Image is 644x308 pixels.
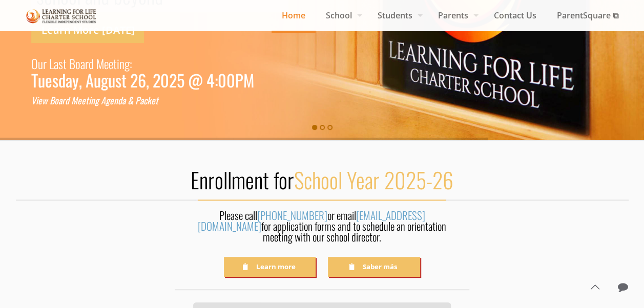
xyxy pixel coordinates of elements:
span: Parents [428,8,484,23]
div: : [215,74,218,86]
div: 2 [130,74,138,86]
div: e [109,53,113,74]
a: [PHONE_NUMBER] [257,207,327,223]
div: u [108,74,115,86]
div: d [118,94,122,107]
div: : [130,53,132,74]
div: , [79,74,82,86]
div: e [45,74,52,86]
div: o [75,53,80,74]
div: u [38,74,45,86]
span: ParentSquare ⧉ [547,8,629,23]
div: k [147,94,151,107]
div: t [63,53,67,74]
div: d [89,53,94,74]
a: View Board Meeting Agenda & Packet [31,94,158,107]
div: e [104,53,109,74]
a: [EMAIL_ADDRESS][DOMAIN_NAME] [198,207,425,234]
div: A [86,74,94,86]
div: w [42,94,48,107]
div: r [85,53,89,74]
div: o [54,94,58,107]
span: Students [367,8,428,23]
span: School [316,8,367,23]
div: , [146,74,149,86]
div: L [49,53,54,74]
div: 6 [138,74,146,86]
a: Our Last Board Meeting: Tuesday, August 26, 2025 @ 4:00PM [31,53,254,86]
div: 4 [206,74,215,86]
div: s [52,74,58,86]
div: a [140,94,143,107]
div: t [155,94,158,107]
div: A [101,94,106,107]
div: i [89,94,91,107]
div: P [135,94,140,107]
div: t [121,74,127,86]
div: d [58,74,66,86]
div: e [81,94,86,107]
a: Learn more [224,257,316,277]
div: r [43,53,47,74]
div: 0 [160,74,169,86]
div: d [65,94,69,107]
div: r [62,94,65,107]
div: s [115,74,121,86]
div: a [66,74,72,86]
img: Home [26,7,97,25]
div: P [235,74,243,86]
div: e [151,94,155,107]
div: a [54,53,58,74]
a: Back to top icon [584,276,606,298]
div: 0 [226,74,235,86]
div: Please call or email for application forms and to schedule an orientation meeting with our school... [193,210,451,248]
div: M [243,74,254,86]
div: 2 [153,74,160,86]
div: s [58,53,63,74]
h2: Enrollment for [16,166,629,193]
div: 0 [218,74,226,86]
span: Home [272,8,316,23]
div: a [122,94,126,107]
div: 2 [169,74,177,86]
div: i [117,53,119,74]
div: B [50,94,54,107]
div: t [113,53,117,74]
div: V [31,94,36,107]
div: n [114,94,118,107]
div: O [31,53,38,74]
div: g [106,94,110,107]
span: School Year 2025-26 [294,164,453,195]
div: n [91,94,95,107]
div: t [86,94,89,107]
div: e [77,94,81,107]
div: B [69,53,75,74]
div: n [119,53,124,74]
div: y [72,74,79,86]
div: M [71,94,77,107]
div: g [101,74,108,86]
div: e [110,94,114,107]
div: u [38,53,43,74]
div: i [36,94,38,107]
div: a [58,94,62,107]
div: 5 [177,74,184,86]
div: e [38,94,42,107]
div: a [80,53,85,74]
a: Saber más [328,257,420,277]
div: c [143,94,147,107]
span: Contact Us [484,8,547,23]
div: & [128,94,133,107]
div: M [96,53,104,74]
div: T [31,74,38,86]
div: g [124,53,130,74]
div: @ [188,74,203,86]
div: g [95,94,99,107]
div: u [94,74,101,86]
